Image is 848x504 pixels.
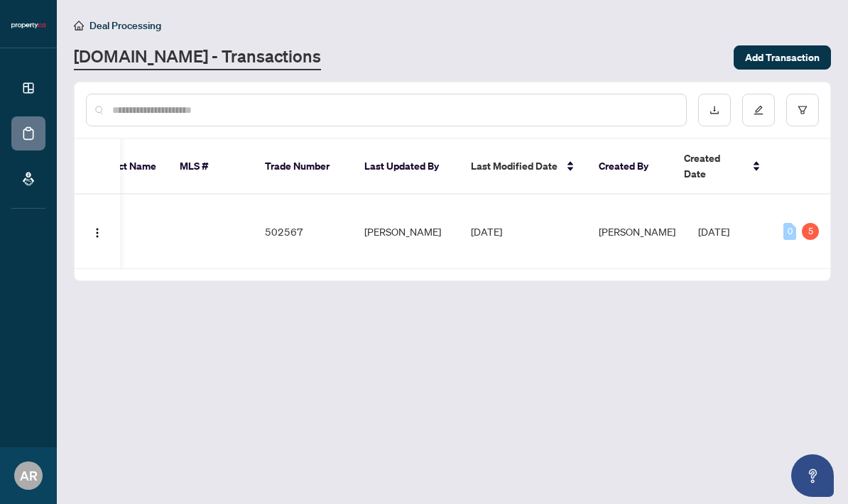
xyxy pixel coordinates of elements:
th: Trade Number [254,139,353,195]
th: Created By [587,139,673,195]
img: Logo [92,227,103,239]
span: Created Date [684,150,744,182]
div: 5 [802,223,819,240]
span: Deal Processing [89,19,161,32]
div: 0 [783,223,796,240]
span: [DATE] [698,225,729,238]
th: Created Date [673,139,772,195]
th: Project Name [83,139,168,195]
button: Open asap [791,454,834,497]
span: [PERSON_NAME] [599,225,675,238]
a: [DOMAIN_NAME] - Transactions [74,45,321,70]
td: - [83,195,168,269]
span: Last Modified Date [471,158,558,174]
span: AR [20,466,38,486]
td: 502567 [254,195,353,269]
span: edit [754,105,763,115]
img: logo [11,21,45,30]
button: Add Transaction [734,45,831,70]
span: home [74,21,84,31]
th: Last Modified Date [460,139,587,195]
button: edit [742,94,775,126]
span: [DATE] [471,225,502,238]
th: MLS # [168,139,254,195]
button: Logo [86,220,109,243]
button: download [698,94,731,126]
span: Add Transaction [745,46,820,69]
span: filter [798,105,808,115]
button: filter [786,94,819,126]
span: download [710,105,719,115]
th: Last Updated By [353,139,460,195]
td: [PERSON_NAME] [353,195,460,269]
